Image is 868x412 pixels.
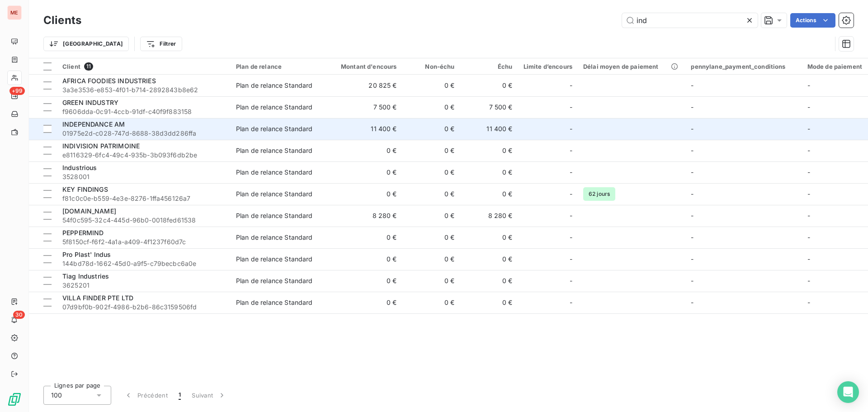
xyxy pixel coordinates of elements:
[62,107,225,116] span: f9606dda-0c91-4ccb-91df-c40f9f883158
[460,183,518,205] td: 0 €
[807,168,810,176] span: -
[460,118,518,140] td: 11 400 €
[7,5,22,20] div: ME
[460,292,518,313] td: 0 €
[570,189,572,199] span: -
[84,62,93,71] span: 11
[570,276,572,285] span: -
[62,142,140,150] span: INDIVISION PATRIMOINE
[691,298,693,306] span: -
[402,183,460,205] td: 0 €
[62,77,156,85] span: AFRICA FOODIES INDUSTRIES
[325,248,402,270] td: 0 €
[62,216,225,225] span: 54f0c595-32c4-445d-96b0-0018fed61538
[62,85,225,95] span: 3a3e3536-e853-4f01-b714-2892843b8e62
[325,118,402,140] td: 11 400 €
[62,151,225,160] span: e8116329-6fc4-49c4-935b-3b093f6db2be
[118,386,173,405] button: Précédent
[62,63,80,70] span: Client
[62,129,225,138] span: 01975e2d-c028-747d-8688-38d3dd286ffa
[691,233,693,241] span: -
[62,172,225,181] span: 3528001
[691,63,796,70] div: pennylane_payment_conditions
[570,124,572,133] span: -
[236,298,313,307] div: Plan de relance Standard
[460,205,518,227] td: 8 280 €
[807,298,810,306] span: -
[583,63,680,70] div: Délai moyen de paiement
[402,161,460,183] td: 0 €
[236,81,313,90] div: Plan de relance Standard
[524,63,572,70] div: Limite d’encours
[325,183,402,205] td: 0 €
[236,124,313,133] div: Plan de relance Standard
[460,270,518,292] td: 0 €
[570,233,572,242] span: -
[330,63,397,70] div: Montant d'encours
[186,386,232,405] button: Suivant
[402,75,460,96] td: 0 €
[691,190,693,198] span: -
[62,194,225,203] span: f81c0c0e-b559-4e3e-8276-1ffa456126a7
[236,189,313,199] div: Plan de relance Standard
[790,13,835,28] button: Actions
[402,270,460,292] td: 0 €
[325,270,402,292] td: 0 €
[236,103,313,112] div: Plan de relance Standard
[837,381,859,403] div: Open Intercom Messenger
[570,298,572,307] span: -
[402,227,460,248] td: 0 €
[62,207,116,215] span: [DOMAIN_NAME]
[62,251,111,258] span: Pro Plast' Indus
[402,96,460,118] td: 0 €
[460,161,518,183] td: 0 €
[236,255,313,264] div: Plan de relance Standard
[807,190,810,198] span: -
[325,205,402,227] td: 8 280 €
[807,212,810,219] span: -
[62,229,104,237] span: PEPPERMIND
[570,168,572,177] span: -
[460,227,518,248] td: 0 €
[9,87,25,95] span: +99
[62,259,225,268] span: 144bd78d-1662-45d0-a9f5-c79becbc6a0e
[62,272,109,280] span: Tiag Industries
[51,391,62,400] span: 100
[7,392,22,407] img: Logo LeanPay
[325,140,402,161] td: 0 €
[402,205,460,227] td: 0 €
[807,125,810,133] span: -
[807,233,810,241] span: -
[173,386,186,405] button: 1
[408,63,455,70] div: Non-échu
[691,168,693,176] span: -
[402,292,460,313] td: 0 €
[402,140,460,161] td: 0 €
[807,255,810,263] span: -
[402,248,460,270] td: 0 €
[325,75,402,96] td: 20 825 €
[236,233,313,242] div: Plan de relance Standard
[325,96,402,118] td: 7 500 €
[236,211,313,220] div: Plan de relance Standard
[691,255,693,263] span: -
[62,164,97,171] span: Industrious
[691,103,693,111] span: -
[43,37,129,51] button: [GEOGRAPHIC_DATA]
[236,146,313,155] div: Plan de relance Standard
[691,81,693,89] span: -
[62,281,225,290] span: 3625201
[325,161,402,183] td: 0 €
[62,294,133,302] span: VILLA FINDER PTE LTD
[570,103,572,112] span: -
[43,12,81,28] h3: Clients
[807,81,810,89] span: -
[140,37,182,51] button: Filtrer
[691,125,693,133] span: -
[236,168,313,177] div: Plan de relance Standard
[236,276,313,285] div: Plan de relance Standard
[807,103,810,111] span: -
[325,292,402,313] td: 0 €
[691,147,693,154] span: -
[583,187,615,201] span: 62 jours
